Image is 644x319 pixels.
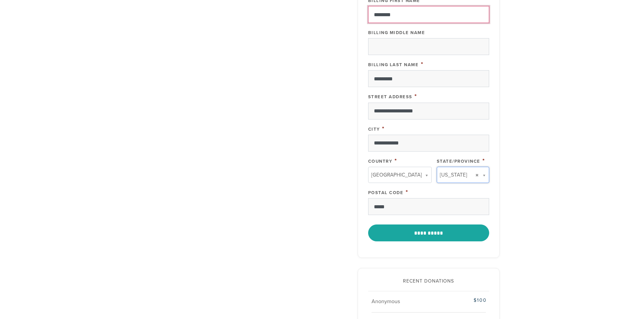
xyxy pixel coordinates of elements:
a: [GEOGRAPHIC_DATA] [368,167,432,183]
span: This field is required. [395,157,397,164]
span: This field is required. [482,157,485,164]
span: [GEOGRAPHIC_DATA] [371,170,422,179]
span: This field is required. [421,60,424,68]
label: Billing Last Name [368,62,419,68]
span: This field is required. [382,125,385,132]
label: State/Province [437,159,480,164]
span: This field is required. [414,92,417,100]
div: $100 [447,297,486,304]
span: This field is required. [406,188,408,196]
label: Billing Middle Name [368,30,425,35]
h2: Recent Donations [368,278,489,284]
label: Postal Code [368,190,404,195]
a: [US_STATE] [437,167,489,183]
label: City [368,127,380,132]
label: Country [368,159,392,164]
span: Anonymous [372,298,400,305]
span: [US_STATE] [440,170,467,179]
label: Street Address [368,94,412,100]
